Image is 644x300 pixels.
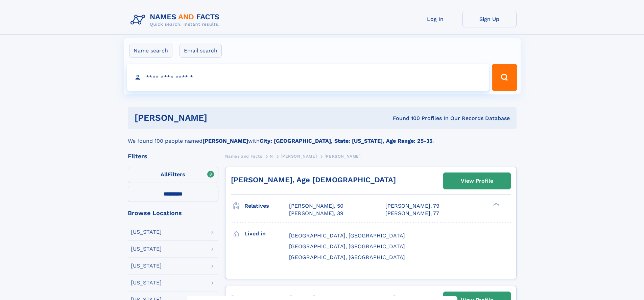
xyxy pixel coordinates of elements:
div: [US_STATE] [131,263,162,269]
div: View Profile [461,173,493,189]
b: City: [GEOGRAPHIC_DATA], State: [US_STATE], Age Range: 25-35 [260,138,432,144]
span: [GEOGRAPHIC_DATA], [GEOGRAPHIC_DATA] [289,243,405,250]
div: [US_STATE] [131,246,162,252]
div: Browse Locations [128,210,218,216]
a: [PERSON_NAME], 50 [289,202,343,210]
a: [PERSON_NAME], 39 [289,210,343,217]
a: [PERSON_NAME], 79 [385,202,439,210]
span: [GEOGRAPHIC_DATA], [GEOGRAPHIC_DATA] [289,232,405,239]
span: N [270,154,273,159]
h3: Lived in [244,228,289,239]
a: [PERSON_NAME], Age [DEMOGRAPHIC_DATA] [231,176,396,184]
a: Log In [408,11,462,27]
h1: [PERSON_NAME] [135,114,300,122]
a: View Profile [444,173,510,189]
div: Filters [128,153,218,159]
input: search input [127,64,489,91]
div: [US_STATE] [131,229,162,235]
div: Found 100 Profiles In Our Records Database [300,115,510,122]
a: Names and Facts [225,152,262,160]
a: [PERSON_NAME], 77 [385,210,439,217]
b: [PERSON_NAME] [202,138,248,144]
img: Logo Names and Facts [128,11,225,29]
a: Sign Up [462,11,517,27]
label: Filters [128,167,218,183]
button: Search Button [492,64,517,91]
div: [US_STATE] [131,280,162,285]
a: [PERSON_NAME] [281,152,317,160]
label: Email search [180,44,222,58]
h3: Relatives [244,200,289,212]
span: [GEOGRAPHIC_DATA], [GEOGRAPHIC_DATA] [289,254,405,260]
span: [PERSON_NAME] [281,154,317,159]
label: Name search [129,44,172,58]
a: N [270,152,273,160]
span: [PERSON_NAME] [325,154,361,159]
span: All [161,171,168,178]
div: We found 100 people named with . [128,129,517,145]
div: ❯ [492,202,500,207]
